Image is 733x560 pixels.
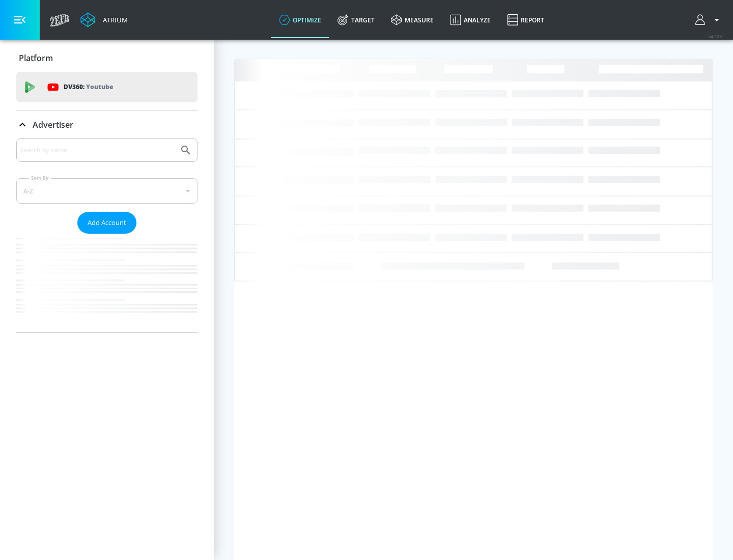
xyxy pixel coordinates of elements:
a: optimize [271,2,329,38]
a: Target [329,2,383,38]
p: Platform [19,52,53,64]
label: Sort By [29,175,51,181]
div: DV360: Youtube [16,72,198,102]
a: measure [383,2,442,38]
div: A-Z [16,178,198,204]
button: Add Account [77,212,136,234]
div: Platform [16,44,198,72]
span: Add Account [88,217,126,229]
input: Search by name [20,144,175,157]
a: Analyze [442,2,499,38]
div: Atrium [99,15,128,24]
p: Youtube [86,81,113,92]
nav: list of Advertiser [16,234,198,332]
p: DV360: [64,81,113,93]
span: v 4.32.0 [709,34,723,39]
div: Advertiser [16,138,198,332]
a: Report [499,2,552,38]
a: Atrium [80,12,128,27]
div: Advertiser [16,110,198,139]
p: Advertiser [33,119,73,130]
